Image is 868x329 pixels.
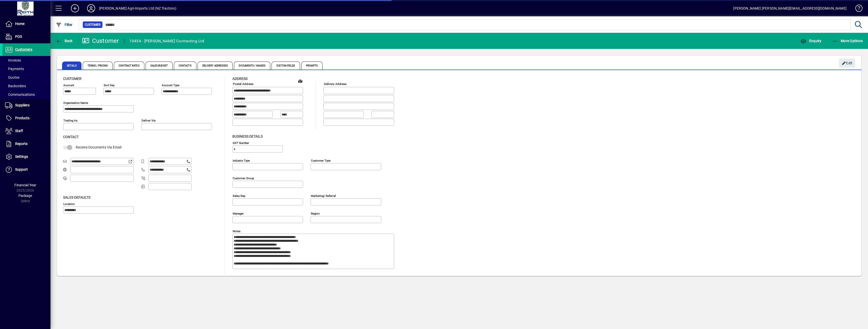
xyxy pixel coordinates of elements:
[15,167,28,171] span: Support
[3,151,50,163] a: Settings
[842,59,853,67] span: Edit
[311,194,336,197] mat-label: Marketing/ Referral
[104,83,115,87] mat-label: Sort key
[198,62,233,70] span: Delivery Addresses
[234,62,270,70] span: Documents / Images
[15,155,28,159] span: Settings
[232,77,248,81] span: Address
[3,138,50,150] a: Reports
[15,22,24,26] span: Home
[129,37,204,45] div: 10454 - [PERSON_NAME] Contracting Ltd
[233,229,240,233] mat-label: Notes
[63,119,77,122] mat-label: Trading as
[63,202,75,205] mat-label: Location
[174,62,196,70] span: Contacts
[5,58,21,62] span: Invoices
[233,159,250,162] mat-label: Industry type
[142,119,155,122] mat-label: Deliver via
[3,90,50,99] a: Communications
[3,99,50,112] a: Suppliers
[800,39,821,43] span: Enquiry
[15,35,22,39] span: POS
[63,77,82,81] span: Customer
[63,101,88,105] mat-label: Organisation name
[301,62,323,70] span: Prompts
[233,176,254,180] mat-label: Customer group
[311,159,331,162] mat-label: Customer type
[63,195,90,199] span: Sales defaults
[839,58,855,68] button: Edit
[162,83,179,87] mat-label: Account Type
[63,135,79,139] span: Contact
[3,82,50,90] a: Backorders
[50,36,78,45] app-page-header-button: Back
[15,116,30,120] span: Products
[232,134,263,138] span: Business details
[831,36,864,45] button: More Options
[5,93,35,97] span: Communications
[15,142,28,146] span: Reports
[114,62,144,70] span: Contract Rates
[3,125,50,137] a: Staff
[63,83,74,87] mat-label: Account
[233,141,249,144] mat-label: GST Number
[62,62,82,70] span: Details
[3,56,50,65] a: Invoices
[99,4,176,12] div: [PERSON_NAME] Agri-Imports Ltd (NZ Tractors)
[832,39,863,43] span: More Options
[3,31,50,43] a: POS
[15,47,32,51] span: Customers
[146,62,173,70] span: Sales Budget
[296,77,304,85] a: View on map
[85,22,100,27] span: Customer
[55,36,74,45] button: Back
[15,103,30,107] span: Suppliers
[14,183,36,187] span: Financial Year
[272,62,300,70] span: Custom Fields
[311,212,320,215] mat-label: Region
[76,145,121,149] span: Receive Documents Via Email
[733,4,847,12] div: [PERSON_NAME] [PERSON_NAME][EMAIL_ADDRESS][DOMAIN_NAME]
[83,4,99,13] button: Profile
[56,39,73,43] span: Back
[3,73,50,82] a: Quotes
[55,20,74,29] button: Filter
[3,18,50,30] a: Home
[233,194,245,197] mat-label: Sales rep
[83,62,113,70] span: Terms / Pricing
[18,194,32,198] span: Package
[3,163,50,176] a: Support
[56,23,73,27] span: Filter
[3,65,50,73] a: Payments
[5,75,19,79] span: Quotes
[852,1,862,17] a: Knowledge Base
[5,84,26,88] span: Backorders
[233,212,244,215] mat-label: Manager
[5,67,24,71] span: Payments
[15,129,23,133] span: Staff
[82,37,119,45] div: Customer
[799,36,823,45] button: Enquiry
[3,112,50,125] a: Products
[67,4,83,13] button: Add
